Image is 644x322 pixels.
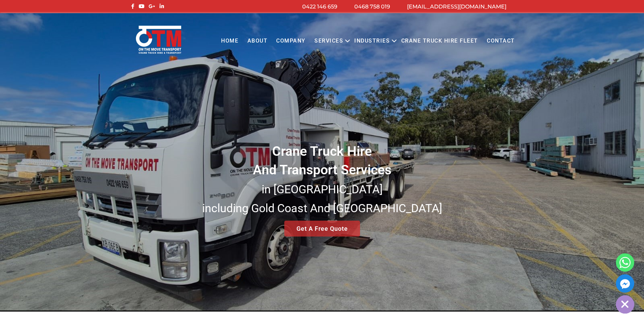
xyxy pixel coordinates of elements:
[397,32,482,50] a: Crane Truck Hire Fleet
[272,32,310,50] a: COMPANY
[217,32,243,50] a: Home
[407,3,506,10] a: [EMAIL_ADDRESS][DOMAIN_NAME]
[616,274,634,293] a: Facebook_Messenger
[284,221,360,237] a: Get A Free Quote
[354,3,390,10] a: 0468 758 019
[350,32,394,50] a: Industries
[616,253,634,272] a: Whatsapp
[310,32,348,50] a: Services
[202,182,442,215] small: in [GEOGRAPHIC_DATA] including Gold Coast And [GEOGRAPHIC_DATA]
[482,32,519,50] a: Contact
[302,3,337,10] a: 0422 146 659
[243,32,272,50] a: About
